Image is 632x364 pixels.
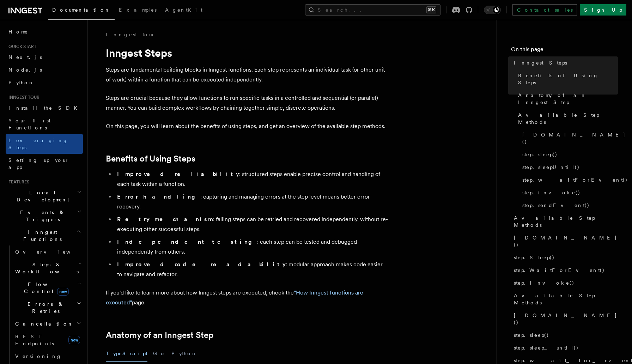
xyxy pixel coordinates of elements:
span: Inngest Functions [6,229,76,243]
span: Features [6,179,29,185]
span: Errors & Retries [12,301,77,315]
span: Install the SDK [8,105,81,111]
button: Inngest Functions [6,226,83,245]
span: REST Endpoints [15,334,54,346]
p: If you'd like to learn more about how Inngest steps are executed, check the page. [106,288,388,308]
a: step.Sleep() [511,251,618,264]
a: Examples [115,2,161,19]
span: Next.js [8,54,42,60]
strong: Improved code readability [117,261,286,268]
button: Toggle dark mode [484,6,501,14]
li: : failing steps can be retried and recovered independently, without re-executing other successful... [115,214,388,234]
a: Home [6,25,83,38]
span: Events & Triggers [6,209,77,223]
span: Your first Functions [8,118,50,131]
a: step.waitForEvent() [519,174,618,186]
li: : modular approach makes code easier to navigate and refactor. [115,260,388,279]
a: Next.js [6,51,83,63]
span: AgentKit [165,7,202,13]
a: step.sleep_until() [511,341,618,354]
span: step.Sleep() [514,254,555,261]
span: Overview [15,249,88,255]
span: Node.js [8,67,42,73]
span: step.waitForEvent() [522,176,628,183]
span: step.sleep() [522,151,558,158]
span: Leveraging Steps [8,138,68,150]
a: Install the SDK [6,102,83,114]
strong: Error handling [117,193,200,200]
a: [DOMAIN_NAME]() [511,309,618,329]
button: Search...⌘K [305,4,440,16]
button: Local Development [6,186,83,206]
span: Anatomy of an Inngest Step [518,92,618,106]
a: Your first Functions [6,114,83,134]
span: Benefits of Using Steps [518,72,618,86]
a: Inngest Steps [511,56,618,69]
span: Documentation [52,7,110,13]
span: Versioning [15,353,62,359]
span: [DOMAIN_NAME]() [522,131,626,145]
a: Versioning [12,350,83,363]
button: Errors & Retries [12,298,83,317]
span: Inngest Steps [514,59,567,66]
a: Available Step Methods [515,109,618,128]
a: REST Endpointsnew [12,330,83,350]
span: Available Step Methods [518,111,618,126]
li: : each step can be tested and debugged independently from others. [115,237,388,257]
strong: Retry mechanism [117,216,213,223]
span: step.sleepUntil() [522,164,580,171]
a: Node.js [6,63,83,76]
span: Flow Control [12,281,78,295]
a: [DOMAIN_NAME]() [511,231,618,251]
li: : structured steps enable precise control and handling of each task within a function. [115,169,388,189]
a: Benefits of Using Steps [106,154,195,164]
a: Python [6,76,83,89]
button: Steps & Workflows [12,258,83,278]
h1: Inngest Steps [106,47,388,59]
strong: Improved reliability [117,171,239,177]
span: Cancellation [12,320,73,327]
a: step.invoke() [519,186,618,199]
a: Documentation [48,2,115,20]
span: [DOMAIN_NAME]() [514,234,618,248]
span: Available Step Methods [514,292,618,306]
a: Available Step Methods [511,289,618,309]
button: Events & Triggers [6,206,83,226]
strong: Independent testing [117,238,257,245]
span: Available Step Methods [514,214,618,229]
a: Overview [12,245,83,258]
a: [DOMAIN_NAME]() [519,128,618,148]
span: Examples [119,7,157,13]
a: step.Invoke() [511,277,618,289]
button: Cancellation [12,317,83,330]
a: step.sleepUntil() [519,161,618,174]
span: new [68,336,80,344]
p: Steps are crucial because they allow functions to run specific tasks in a controlled and sequenti... [106,93,388,113]
a: Available Step Methods [511,212,618,231]
a: Sign Up [580,4,626,16]
span: Python [8,80,34,85]
span: step.sleep_until() [514,344,579,351]
p: On this page, you will learn about the benefits of using steps, and get an overview of the availa... [106,121,388,131]
span: Quick start [6,44,36,49]
a: step.sleep() [511,329,618,341]
a: Leveraging Steps [6,134,83,154]
a: step.sendEvent() [519,199,618,212]
span: step.WaitForEvent() [514,267,605,274]
span: [DOMAIN_NAME]() [514,312,618,326]
span: Home [8,28,28,35]
li: : capturing and managing errors at the step level means better error recovery. [115,192,388,212]
span: step.sendEvent() [522,202,590,209]
span: step.sleep() [514,332,549,339]
kbd: ⌘K [426,6,436,13]
a: Contact sales [512,4,577,16]
span: Inngest tour [6,95,39,100]
a: Anatomy of an Inngest Step [106,330,214,340]
a: Anatomy of an Inngest Step [515,89,618,109]
button: Flow Controlnew [12,278,83,298]
a: step.sleep() [519,148,618,161]
span: Steps & Workflows [12,261,79,275]
a: step.WaitForEvent() [511,264,618,277]
span: new [57,288,69,296]
span: Setting up your app [8,157,69,170]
